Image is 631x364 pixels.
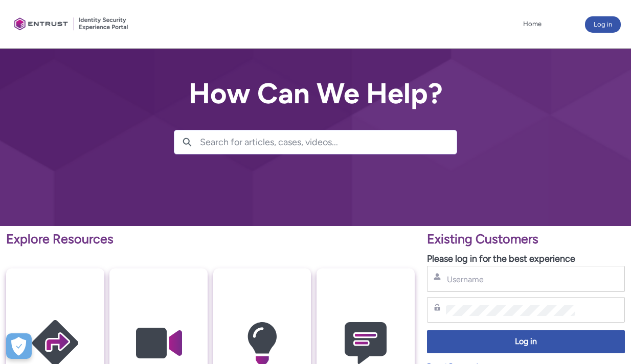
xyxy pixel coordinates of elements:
[585,16,621,33] button: Log in
[174,78,457,109] h2: How Can We Help?
[6,333,32,359] div: Cookie Preferences
[174,130,200,154] button: Search
[427,330,625,353] button: Log in
[446,274,575,285] input: Username
[427,230,625,249] p: Existing Customers
[6,333,32,359] button: Open Preferences
[6,230,415,249] p: Explore Resources
[434,336,618,348] span: Log in
[521,16,544,32] a: Home
[427,252,625,266] p: Please log in for the best experience
[200,130,457,154] input: Search for articles, cases, videos...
